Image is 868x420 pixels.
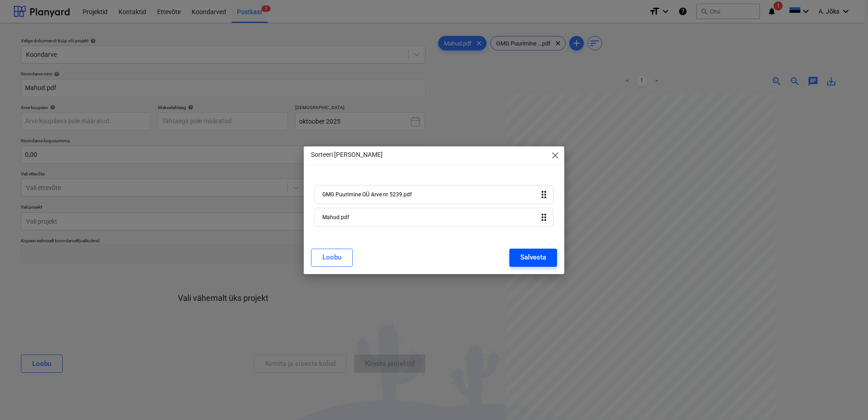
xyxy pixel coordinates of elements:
button: Salvesta [509,249,557,267]
i: drag_indicator [538,189,549,200]
div: GMG Puurimine OÜ Arve nr 5239.pdf [322,191,412,198]
span: close [550,150,561,161]
div: Salvesta [520,251,546,263]
div: GMG Puurimine OÜ Arve nr 5239.pdfdrag_indicator [315,185,553,204]
p: Sorteeri [PERSON_NAME] [311,150,383,160]
button: Loobu [311,249,353,267]
iframe: Chat Widget [823,376,868,420]
div: Mahud.pdf [322,214,349,220]
div: Mahud.pdfdrag_indicator [315,208,553,227]
i: drag_indicator [538,212,549,223]
div: Loobu [322,251,341,263]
